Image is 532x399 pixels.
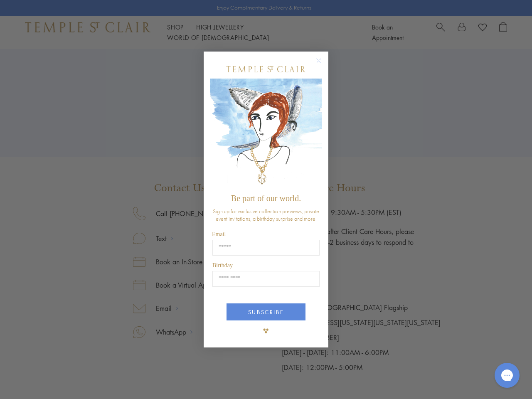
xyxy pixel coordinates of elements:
iframe: Gorgias live chat messenger [490,360,524,391]
span: Sign up for exclusive collection previews, private event invitations, a birthday surprise and more. [213,207,319,222]
input: Email [212,240,320,256]
button: SUBSCRIBE [227,303,305,320]
span: Birthday [212,262,233,268]
img: TSC [258,323,274,339]
img: c4a9eb12-d91a-4d4a-8ee0-386386f4f338.jpeg [210,79,322,190]
button: Close dialog [318,60,328,70]
span: Email [212,231,226,237]
img: Temple St. Clair [227,66,305,72]
span: Be part of our world. [231,194,301,203]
